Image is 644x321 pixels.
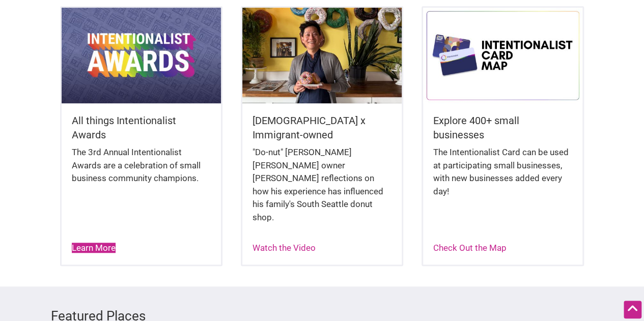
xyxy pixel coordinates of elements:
div: "Do-nut" [PERSON_NAME] [PERSON_NAME] owner [PERSON_NAME] reflections on how his experience has in... [253,146,392,234]
img: King Donuts - Hong Chhuor [242,8,402,103]
a: Learn More [72,243,116,253]
div: The 3rd Annual Intentionalist Awards are a celebration of small business community champions. [72,146,211,195]
a: Check Out the Map [433,243,507,253]
a: Watch the Video [253,243,316,253]
h5: All things Intentionalist Awards [72,113,211,142]
img: Intentionalist Awards [62,8,221,103]
h5: [DEMOGRAPHIC_DATA] x Immigrant-owned [253,113,392,142]
h5: Explore 400+ small businesses [433,113,573,142]
img: Intentionalist Card Map [423,8,583,103]
div: Scroll Back to Top [624,301,641,318]
div: The Intentionalist Card can be used at participating small businesses, with new businesses added ... [433,146,573,208]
